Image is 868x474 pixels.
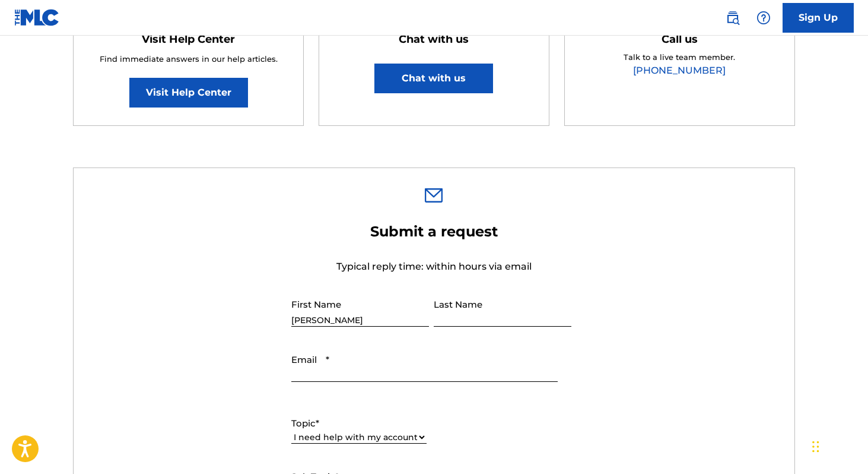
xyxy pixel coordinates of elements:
[812,429,819,464] div: Drag
[374,64,493,93] button: Chat with us
[100,54,278,64] span: Find immediate answers in our help articles.
[662,33,698,46] h5: Call us
[336,261,532,272] span: Typical reply time: within hours via email
[142,33,235,46] h5: Visit Help Center
[752,6,775,30] div: Help
[783,3,854,33] a: Sign Up
[129,78,248,108] a: Visit Help Center
[633,65,726,76] a: [PHONE_NUMBER]
[624,52,735,64] p: Talk to a live team member.
[14,9,60,26] img: MLC Logo
[425,188,443,203] img: 0ff00501b51b535a1dc6.svg
[291,223,576,241] h2: Submit a request
[726,11,740,25] img: search
[399,33,469,46] h5: Chat with us
[721,6,745,30] a: Public Search
[809,417,868,474] iframe: Chat Widget
[756,11,771,25] img: help
[291,418,316,429] span: Topic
